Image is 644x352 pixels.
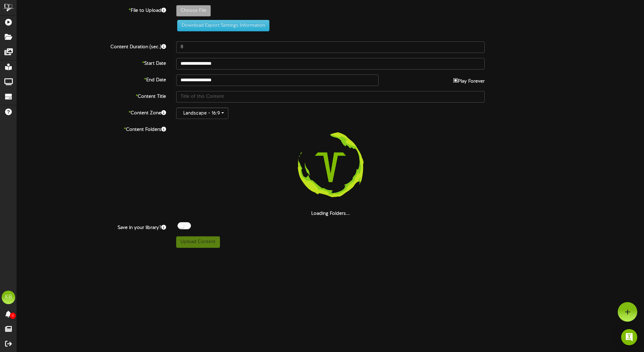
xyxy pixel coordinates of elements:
input: Play Forever [453,78,458,83]
label: Save in your library? [12,222,171,231]
a: Download Export Settings Information [174,23,269,28]
label: File to Upload [12,5,171,14]
label: Play Forever [453,75,485,85]
label: Content Zone [12,108,171,117]
span: 0 [10,313,16,319]
img: loading-spinner-3.png [287,124,374,210]
label: Content Folders [12,124,171,133]
label: End Date [12,75,171,84]
label: Start Date [12,58,171,67]
label: Content Title [12,91,171,100]
label: Content Duration (sec.) [12,41,171,51]
div: Open Intercom Messenger [621,329,637,345]
button: Download Export Settings Information [177,20,269,31]
strong: Loading Folders... [311,211,350,216]
input: Title of this Content [176,91,485,102]
div: KB [2,291,15,304]
button: Landscape - 16:9 [176,108,228,119]
button: Upload Content [176,236,220,248]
